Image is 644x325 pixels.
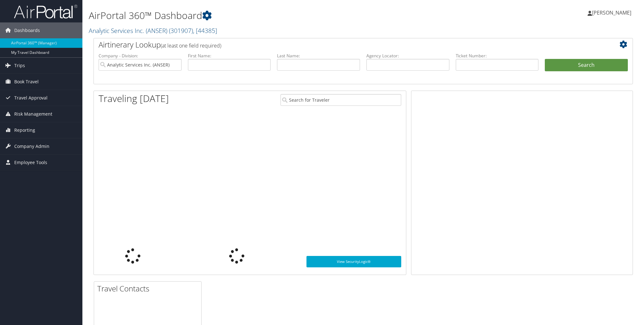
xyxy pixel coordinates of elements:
h2: Airtinerary Lookup [99,39,583,50]
img: airportal-logo.png [14,4,77,19]
label: Agency Locator: [366,53,449,59]
span: Reporting [14,122,35,138]
input: Search for Traveler [280,94,401,106]
span: , [ 44385 ] [193,26,217,35]
span: (at least one field required) [161,42,221,49]
label: Last Name: [277,53,360,59]
span: Trips [14,58,25,73]
button: Search [545,59,628,72]
a: [PERSON_NAME] [588,3,638,22]
a: Analytic Services Inc. (ANSER) [89,26,217,35]
span: [PERSON_NAME] [592,9,631,16]
span: Company Admin [14,138,49,154]
h2: Travel Contacts [97,283,201,294]
span: Dashboards [14,22,40,38]
span: Book Travel [14,74,39,90]
h1: Traveling [DATE] [99,92,169,105]
span: Travel Approval [14,90,48,106]
span: ( 301907 ) [169,26,193,35]
label: Ticket Number: [456,53,539,59]
label: Company - Division: [99,53,182,59]
label: First Name: [188,53,271,59]
h1: AirPortal 360™ Dashboard [89,9,455,22]
a: View SecurityLogic® [306,256,401,267]
span: Employee Tools [14,155,47,170]
span: Risk Management [14,106,52,122]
